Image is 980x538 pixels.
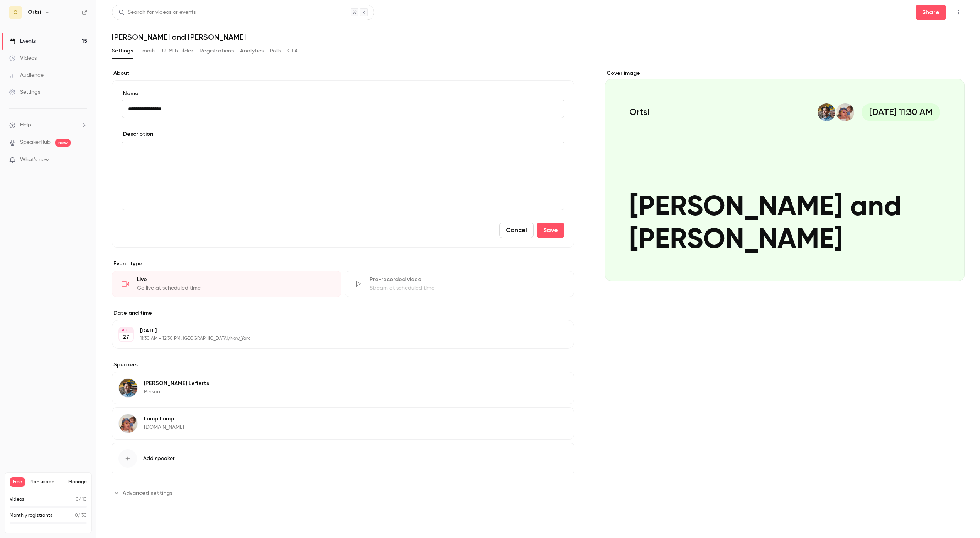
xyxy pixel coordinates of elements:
[119,414,137,433] img: Lamp Lamp
[345,271,574,297] div: Pre-recorded videoStream at scheduled time
[28,8,41,16] h6: Ortsi
[112,372,574,404] div: Brock Lefferts[PERSON_NAME] LeffertsPerson
[13,8,18,17] span: O
[112,487,574,499] section: Advanced settings
[9,121,87,129] li: help-dropdown-opener
[78,157,87,164] iframe: Noticeable Trigger
[370,276,564,283] div: Pre-recorded video
[143,455,175,462] span: Add speaker
[122,90,564,98] label: Name
[287,45,298,57] button: CTA
[10,496,24,503] p: Videos
[9,37,36,45] div: Events
[139,45,155,57] button: Emails
[916,5,946,20] button: Share
[118,8,196,17] div: Search for videos or events
[119,327,133,333] div: AUG
[10,512,52,519] p: Monthly registrants
[144,415,184,423] p: Lamp Lamp
[144,388,209,396] p: Person
[270,45,281,57] button: Polls
[112,361,574,369] label: Speakers
[112,487,177,499] button: Advanced settings
[75,512,87,519] p: / 30
[20,138,51,147] a: SpeakerHub
[144,423,184,431] p: [DOMAIN_NAME]
[76,497,79,502] span: 0
[605,69,965,77] label: Cover image
[55,139,71,147] span: new
[112,309,574,317] label: Date and time
[370,284,564,292] div: Stream at scheduled time
[75,513,78,518] span: 0
[20,121,31,129] span: Help
[10,477,25,487] span: Free
[112,260,574,268] p: Event type
[240,45,264,57] button: Analytics
[123,489,172,497] span: Advanced settings
[140,336,533,342] p: 11:30 AM - 12:30 PM, [GEOGRAPHIC_DATA]/New_York
[140,327,533,335] p: [DATE]
[68,479,87,485] a: Manage
[112,443,574,474] button: Add speaker
[112,407,574,440] div: Lamp LampLamp Lamp[DOMAIN_NAME]
[137,276,332,283] div: Live
[137,284,332,292] div: Go live at scheduled time
[76,496,87,503] p: / 10
[499,223,534,238] button: Cancel
[537,223,564,238] button: Save
[122,142,564,210] section: description
[112,271,341,297] div: LiveGo live at scheduled time
[119,379,137,397] img: Brock Lefferts
[112,45,133,57] button: Settings
[122,130,153,138] label: Description
[162,45,193,57] button: UTM builder
[123,333,129,341] p: 27
[9,88,40,96] div: Settings
[112,69,574,77] label: About
[112,32,965,42] h1: [PERSON_NAME] and [PERSON_NAME]
[20,156,49,164] span: What's new
[144,379,209,387] p: [PERSON_NAME] Lefferts
[605,69,965,281] section: Cover image
[122,142,564,210] div: editor
[9,71,44,79] div: Audience
[9,54,37,62] div: Videos
[30,479,64,485] span: Plan usage
[199,45,234,57] button: Registrations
